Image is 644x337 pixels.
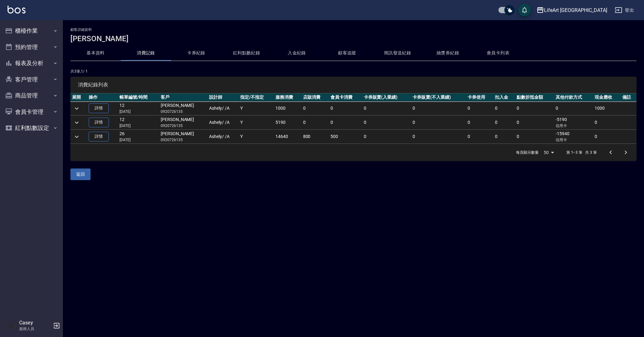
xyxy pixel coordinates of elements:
th: 操作 [87,93,118,102]
td: 0 [302,102,329,115]
p: 信用卡 [556,137,591,143]
button: 紅利點數設定 [3,120,60,136]
td: [PERSON_NAME] [159,116,208,130]
button: 入金紀錄 [272,46,322,61]
th: 會員卡消費 [329,93,362,102]
td: 0 [515,116,554,130]
td: 0 [515,130,554,144]
td: -15940 [554,130,593,144]
td: 0 [593,116,620,130]
td: Y [239,102,274,115]
td: 5190 [274,116,301,130]
h2: 顧客詳細資料 [70,28,636,32]
td: -5190 [554,116,593,130]
td: 0 [493,116,515,130]
td: 14640 [274,130,301,144]
button: 商品管理 [3,87,60,104]
p: 服務人員 [19,326,51,332]
p: [DATE] [119,109,158,114]
th: 服務消費 [274,93,301,102]
th: 客戶 [159,93,208,102]
span: 消費紀錄列表 [78,82,629,88]
p: [DATE] [119,137,158,143]
button: expand row [72,118,81,127]
button: 報表及分析 [3,55,60,71]
th: 現金應收 [593,93,620,102]
p: [DATE] [119,123,158,129]
a: 詳情 [89,132,109,141]
img: Logo [8,6,25,14]
td: 800 [302,130,329,144]
img: Person [5,319,18,332]
h5: Casey [19,320,51,326]
button: 抽獎券紀錄 [423,46,473,61]
p: 共 3 筆, 1 / 1 [70,69,636,74]
p: 0920726135 [161,109,206,114]
button: 紅利點數紀錄 [221,46,272,61]
td: 0 [411,130,466,144]
th: 點數折抵金額 [515,93,554,102]
th: 指定/不指定 [239,93,274,102]
td: 12 [118,102,159,115]
a: 詳情 [89,103,109,113]
th: 備註 [621,93,636,102]
td: 0 [411,102,466,115]
button: expand row [72,132,81,141]
button: 櫃檯作業 [3,23,60,39]
button: 會員卡列表 [473,46,523,61]
th: 店販消費 [302,93,329,102]
th: 卡券販賣(不入業績) [411,93,466,102]
td: 26 [118,130,159,144]
p: 每頁顯示數量 [516,150,539,155]
p: 第 1–3 筆 共 3 筆 [566,150,597,155]
td: 1000 [274,102,301,115]
td: 0 [362,116,411,130]
td: 0 [593,130,620,144]
td: 0 [329,116,362,130]
td: Y [239,130,274,144]
p: 0920726135 [161,123,206,129]
td: 0 [362,130,411,144]
button: 基本資料 [70,46,121,61]
td: 0 [493,102,515,115]
th: 設計師 [208,93,239,102]
td: 0 [411,116,466,130]
td: 0 [302,116,329,130]
h3: [PERSON_NAME] [70,34,636,43]
th: 展開 [70,93,87,102]
button: expand row [72,104,81,113]
th: 卡券販賣(入業績) [362,93,411,102]
th: 其他付款方式 [554,93,593,102]
td: 500 [329,130,362,144]
button: 會員卡管理 [3,104,60,120]
button: 簡訊發送紀錄 [372,46,423,61]
div: LifeArt [GEOGRAPHIC_DATA] [544,6,607,14]
td: [PERSON_NAME] [159,130,208,144]
th: 扣入金 [493,93,515,102]
td: 0 [554,102,593,115]
td: 0 [466,116,493,130]
button: 預約管理 [3,39,60,55]
button: 卡券紀錄 [171,46,221,61]
button: save [518,4,531,16]
p: 信用卡 [556,123,591,129]
td: 0 [329,102,362,115]
td: 1000 [593,102,620,115]
button: 客戶管理 [3,71,60,88]
td: 0 [493,130,515,144]
button: 顧客追蹤 [322,46,372,61]
td: Ashely / /A [208,102,239,115]
button: 登出 [612,4,636,16]
td: 0 [466,130,493,144]
td: 0 [362,102,411,115]
a: 詳情 [89,118,109,127]
td: Ashely / /A [208,116,239,130]
button: 消費記錄 [121,46,171,61]
th: 卡券使用 [466,93,493,102]
td: Y [239,116,274,130]
button: LifeArt [GEOGRAPHIC_DATA] [534,4,610,17]
p: 0920726135 [161,137,206,143]
td: 12 [118,116,159,130]
td: 0 [466,102,493,115]
th: 帳單編號/時間 [118,93,159,102]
